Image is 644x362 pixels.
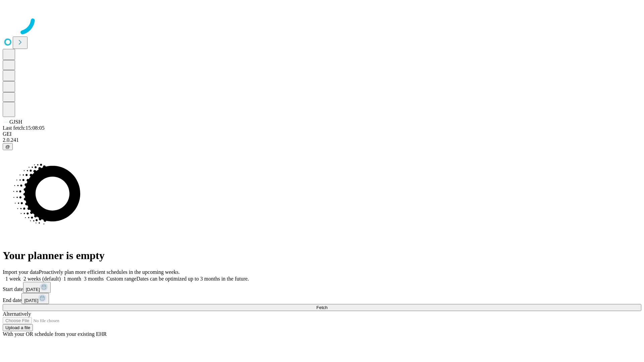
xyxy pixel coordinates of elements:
[137,276,249,282] span: Dates can be optimized up to 3 months in the future.
[3,143,13,150] button: @
[3,293,641,304] div: End date
[3,331,107,337] span: With your OR schedule from your existing EHR
[5,144,10,149] span: @
[3,137,641,143] div: 2.0.241
[3,282,641,293] div: Start date
[5,276,21,282] span: 1 week
[3,269,39,275] span: Import your data
[39,269,180,275] span: Proactively plan more efficient schedules in the upcoming weeks.
[26,287,40,292] span: [DATE]
[23,282,51,293] button: [DATE]
[3,304,641,311] button: Fetch
[316,305,327,310] span: Fetch
[24,298,38,303] span: [DATE]
[106,276,136,282] span: Custom range
[84,276,104,282] span: 3 months
[3,311,31,317] span: Alternatively
[3,131,641,137] div: GEI
[63,276,81,282] span: 1 month
[21,293,49,304] button: [DATE]
[9,119,22,125] span: GJSH
[3,249,641,262] h1: Your planner is empty
[3,324,33,331] button: Upload a file
[23,276,61,282] span: 2 weeks (default)
[3,125,45,131] span: Last fetch: 15:08:05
